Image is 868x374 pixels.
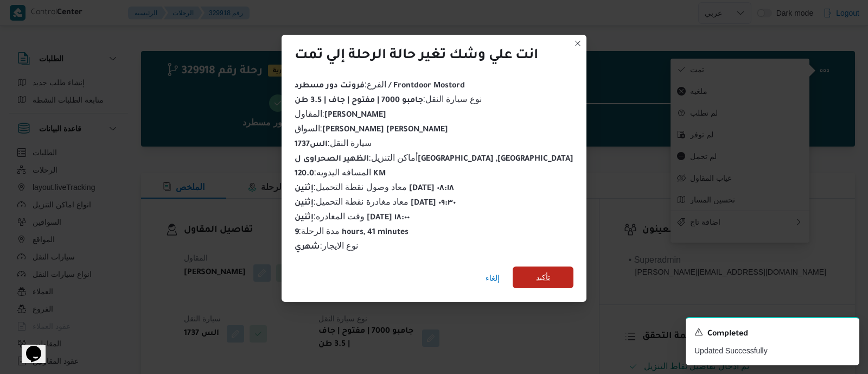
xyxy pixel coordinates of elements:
[295,168,386,177] span: المسافه اليدويه :
[295,48,538,65] div: انت علي وشك تغير حالة الرحلة إلي تمت
[536,271,550,284] span: تأكيد
[295,82,465,91] b: فرونت دور مسطرد / Frontdoor Mostord
[295,214,410,223] b: إثنين [DATE] ١٨:٠٠
[295,197,456,206] span: معاد مغادرة نقطة التحميل :
[295,94,482,104] span: نوع سيارة النقل :
[694,327,851,341] div: Notification
[707,328,748,341] span: Completed
[486,271,500,284] span: إلغاء
[295,138,372,148] span: سيارة النقل :
[322,126,448,135] b: [PERSON_NAME] [PERSON_NAME]
[481,267,504,289] button: إلغاء
[513,267,573,288] button: تأكيد
[295,182,455,192] span: معاد وصول نقطة التحميل :
[295,80,465,89] span: الفرع :
[295,124,448,133] span: السواق :
[295,229,409,237] b: 9 hours, 41 minutes
[295,97,423,105] b: جامبو 7000 | مفتوح | جاف | 3.5 طن
[694,345,851,357] p: Updated Successfully
[295,243,320,252] b: شهري
[571,37,584,50] button: Closes this modal window
[324,111,386,120] b: [PERSON_NAME]
[295,109,386,118] span: المقاول :
[295,226,409,236] span: مدة الرحلة :
[295,141,328,149] b: الس1737
[295,170,386,179] b: 120.0 KM
[295,241,359,250] span: نوع الايجار :
[295,153,574,162] span: أماكن التنزيل :
[295,155,574,164] b: الظهير الصحراوى ل[GEOGRAPHIC_DATA] ,[GEOGRAPHIC_DATA]
[295,212,410,221] span: وقت المغادره :
[295,199,456,208] b: إثنين [DATE] ٠٩:٣٠
[295,185,455,193] b: إثنين [DATE] ٠٨:١٨
[11,331,46,363] iframe: chat widget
